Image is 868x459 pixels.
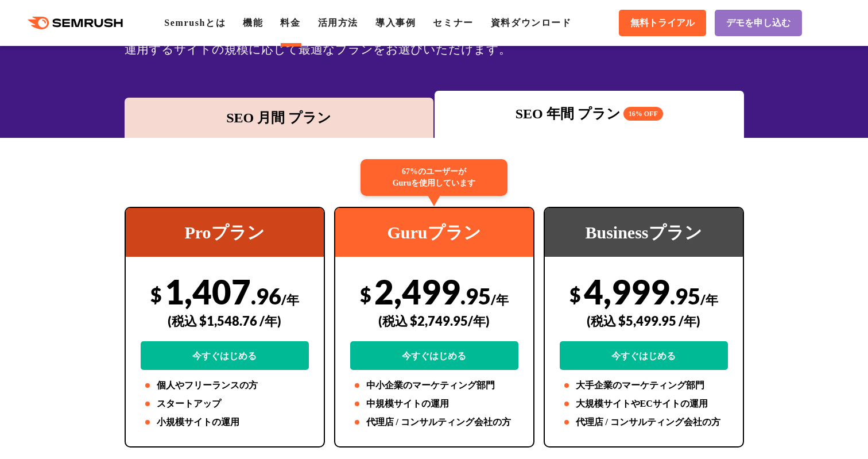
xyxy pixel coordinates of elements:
li: 大規模サイトやECサイトの運用 [560,397,728,411]
div: Businessプラン [545,208,743,257]
a: 資料ダウンロード [491,18,572,28]
a: デモを申し込む [715,10,802,36]
a: 料金 [280,18,300,28]
li: 大手企業のマーケティング部門 [560,379,728,392]
span: .95 [670,283,700,309]
div: 1,407 [141,271,309,370]
span: $ [150,283,162,306]
li: 代理店 / コンサルティング会社の方 [560,415,728,429]
li: 中小企業のマーケティング部門 [350,379,518,392]
a: 今すぐはじめる [350,341,518,370]
li: 中規模サイトの運用 [350,397,518,411]
div: (税込 $1,548.76 /年) [141,300,309,341]
span: 16% OFF [623,107,663,121]
div: 2,499 [350,271,518,370]
div: SEO 月間 プラン [130,107,428,128]
div: (税込 $2,749.95/年) [350,300,518,341]
div: Guruプラン [335,208,533,257]
span: $ [360,283,371,306]
div: Proプラン [126,208,324,257]
div: 67%のユーザーが Guruを使用しています [361,159,507,196]
span: /年 [281,292,299,307]
a: 今すぐはじめる [560,341,728,370]
a: 今すぐはじめる [141,341,309,370]
div: (税込 $5,499.95 /年) [560,300,728,341]
a: 機能 [243,18,263,28]
span: .95 [460,283,491,309]
span: $ [569,283,581,306]
div: SEO 年間 プラン [440,103,738,124]
a: 導入事例 [375,18,416,28]
span: デモを申し込む [726,17,790,29]
li: 小規模サイトの運用 [141,415,309,429]
span: 無料トライアル [630,17,695,29]
li: 個人やフリーランスの方 [141,379,309,392]
li: スタートアップ [141,397,309,411]
a: 活用方法 [318,18,358,28]
a: セミナー [433,18,473,28]
span: /年 [491,292,509,307]
a: Semrushとは [164,18,226,28]
span: /年 [700,292,718,307]
div: 4,999 [560,271,728,370]
a: 無料トライアル [619,10,706,36]
span: .96 [251,283,281,309]
li: 代理店 / コンサルティング会社の方 [350,415,518,429]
